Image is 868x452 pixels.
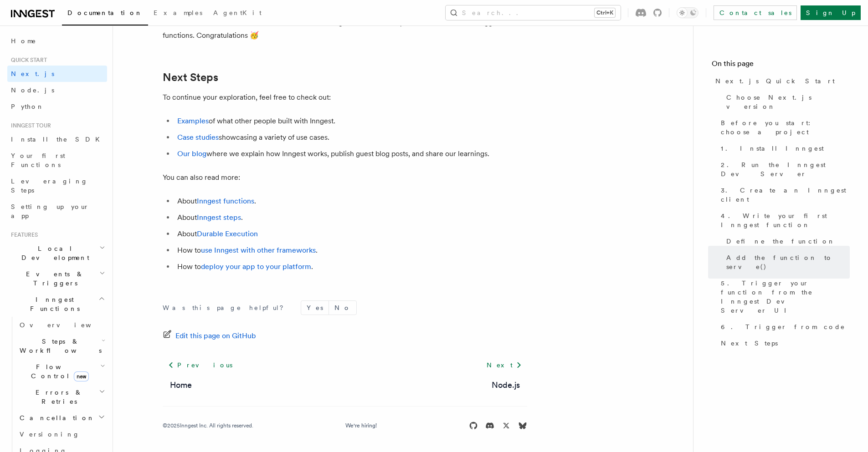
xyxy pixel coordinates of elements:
[175,195,527,208] li: About .
[177,133,219,142] a: Case studies
[213,9,262,16] span: AgentKit
[721,160,850,178] span: 2. Run the Inngest Dev Server
[717,335,850,351] a: Next Steps
[11,136,105,143] span: Install the SDK
[16,317,107,333] a: Overview
[170,379,192,391] a: Home
[345,422,377,429] a: We're hiring!
[723,233,850,249] a: Define the function
[717,157,850,182] a: 2. Run the Inngest Dev Server
[677,7,699,18] button: Toggle dark mode
[301,301,329,315] button: Yes
[726,237,835,246] span: Define the function
[163,16,527,42] p: And - that's it! You now have learned how to create Inngest functions and you have sent events to...
[7,98,107,115] a: Python
[62,3,148,25] a: Documentation
[717,140,850,157] a: 1. Install Inngest
[175,244,527,257] li: How to .
[148,3,208,25] a: Examples
[7,173,107,198] a: Leveraging Steps
[329,301,356,315] button: No
[16,413,95,422] span: Cancellation
[7,131,107,147] a: Install the SDK
[175,131,527,144] li: showcasing a variety of use cases.
[721,144,824,153] span: 1. Install Inngest
[163,71,218,84] a: Next Steps
[717,319,850,335] a: 6. Trigger from code
[16,384,107,410] button: Errors & Retries
[7,266,107,291] button: Events & Triggers
[154,9,202,16] span: Examples
[16,426,107,442] a: Versioning
[16,410,107,426] button: Cancellation
[177,117,209,125] a: Examples
[16,388,99,406] span: Errors & Retries
[721,118,850,137] span: Before you start: choose a project
[11,103,44,110] span: Python
[11,152,65,168] span: Your first Functions
[717,182,850,208] a: 3. Create an Inngest client
[201,246,316,254] a: use Inngest with other frameworks
[208,3,267,25] a: AgentKit
[163,171,527,184] p: You can also read more:
[7,269,99,288] span: Events & Triggers
[721,279,850,315] span: 5. Trigger your function from the Inngest Dev Server UI
[7,291,107,317] button: Inngest Functions
[717,115,850,140] a: Before you start: choose a project
[721,211,850,229] span: 4. Write your first Inngest function
[11,70,54,77] span: Next.js
[11,36,36,46] span: Home
[175,260,527,273] li: How to .
[163,357,238,373] a: Previous
[197,213,241,222] a: Inngest steps
[492,379,520,391] a: Node.js
[723,89,850,115] a: Choose Next.js version
[20,431,80,438] span: Versioning
[16,333,107,359] button: Steps & Workflows
[163,422,253,429] div: © 2025 Inngest Inc. All rights reserved.
[197,229,258,238] a: Durable Execution
[11,178,88,194] span: Leveraging Steps
[20,321,113,329] span: Overview
[721,322,845,331] span: 6. Trigger from code
[714,5,797,20] a: Contact sales
[7,198,107,224] a: Setting up your app
[712,73,850,89] a: Next.js Quick Start
[7,66,107,82] a: Next.js
[7,244,99,262] span: Local Development
[7,33,107,49] a: Home
[16,359,107,384] button: Flow Controlnew
[175,147,527,160] li: where we explain how Inngest works, publish guest blog posts, and share our learnings.
[7,56,47,64] span: Quick start
[74,371,89,381] span: new
[163,330,256,342] a: Edit this page on GitHub
[175,115,527,127] li: of what other people built with Inngest.
[717,275,850,319] a: 5. Trigger your function from the Inngest Dev Server UI
[723,249,850,275] a: Add the function to serve()
[481,357,527,373] a: Next
[197,197,254,205] a: Inngest functions
[201,262,311,271] a: deploy your app to your platform
[7,147,107,173] a: Your first Functions
[67,9,143,16] span: Documentation
[7,122,51,129] span: Inngest tour
[726,253,850,271] span: Add the function to serve()
[163,303,290,312] p: Was this page helpful?
[7,240,107,266] button: Local Development
[163,91,527,104] p: To continue your exploration, feel free to check out:
[11,86,54,94] span: Node.js
[175,228,527,240] li: About
[717,208,850,233] a: 4. Write your first Inngest function
[712,58,850,73] h4: On this page
[721,339,778,348] span: Next Steps
[595,8,615,17] kbd: Ctrl+K
[175,211,527,224] li: About .
[715,76,835,86] span: Next.js Quick Start
[175,330,256,342] span: Edit this page on GitHub
[721,186,850,204] span: 3. Create an Inngest client
[16,337,102,355] span: Steps & Workflows
[16,362,100,381] span: Flow Control
[11,203,89,219] span: Setting up your app
[446,5,621,20] button: Search...Ctrl+K
[801,5,861,20] a: Sign Up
